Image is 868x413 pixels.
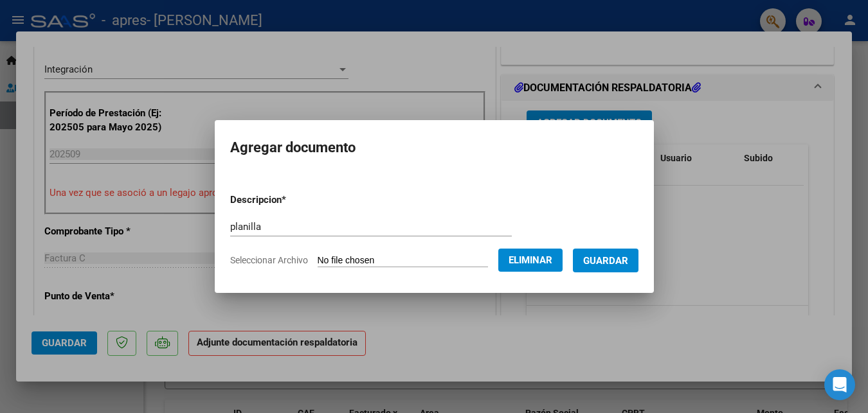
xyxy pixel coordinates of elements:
div: Open Intercom Messenger [824,369,855,400]
button: Guardar [573,249,638,272]
p: Descripcion [230,193,353,207]
button: Eliminar [498,249,563,272]
span: Seleccionar Archivo [230,255,308,265]
h2: Agregar documento [230,136,638,160]
span: Eliminar [509,254,552,266]
span: Guardar [583,255,628,267]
